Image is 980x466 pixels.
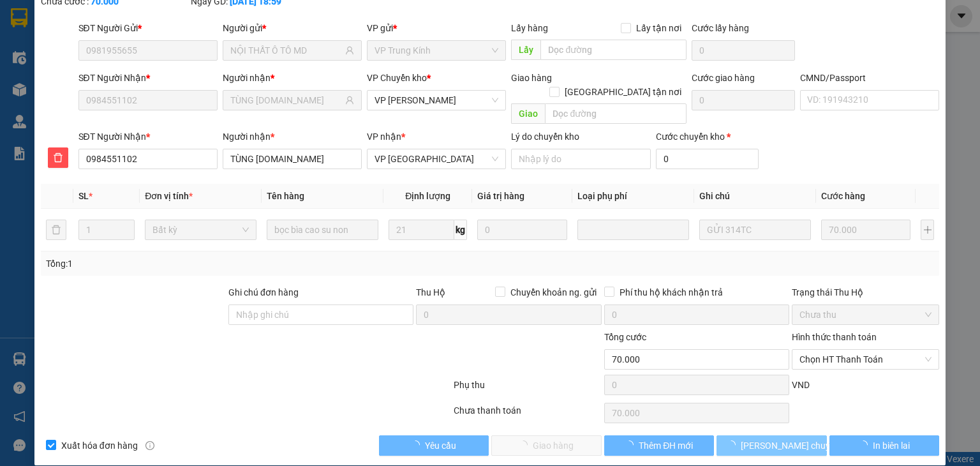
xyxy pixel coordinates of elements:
[699,220,811,240] input: Ghi Chú
[477,191,524,201] span: Giá trị hàng
[511,73,552,83] span: Giao hàng
[345,96,354,105] span: user
[604,332,646,342] span: Tổng cước
[78,130,218,144] div: SĐT Người Nhận
[511,40,540,60] span: Lấy
[230,43,343,57] input: Tên người gửi
[379,435,489,456] button: Yêu cầu
[375,91,498,110] span: VP Hoàng Gia
[405,191,450,201] span: Định lượng
[625,440,639,449] span: loading
[454,220,467,240] span: kg
[48,153,68,163] span: delete
[799,350,932,369] span: Chọn HT Thanh Toán
[656,130,759,144] div: Cước chuyển kho
[716,435,827,456] button: [PERSON_NAME] chuyển hoàn
[639,439,693,453] span: Thêm ĐH mới
[267,220,378,240] input: VD: Bàn, Ghế
[375,41,498,60] span: VP Trung Kính
[821,220,910,240] input: 0
[345,46,354,55] span: user
[46,220,66,240] button: delete
[792,285,939,299] div: Trạng thái Thu Hộ
[692,73,755,83] label: Cước giao hàng
[511,23,548,33] span: Lấy hàng
[540,40,687,60] input: Dọc đường
[560,85,687,99] span: [GEOGRAPHIC_DATA] tận nơi
[511,132,579,142] label: Lý do chuyển kho
[477,220,567,240] input: 0
[694,184,816,209] th: Ghi chú
[78,21,218,35] div: SĐT Người Gửi
[792,332,877,342] label: Hình thức thanh toán
[367,21,506,35] div: VP gửi
[692,40,795,61] input: Cước lấy hàng
[223,130,362,144] div: Người nhận
[741,439,862,453] span: [PERSON_NAME] chuyển hoàn
[511,103,545,124] span: Giao
[46,257,379,271] div: Tổng: 1
[604,435,715,456] button: Thêm ĐH mới
[452,403,602,426] div: Chưa thanh toán
[367,132,401,142] span: VP nhận
[572,184,694,209] th: Loại phụ phí
[223,21,362,35] div: Người gửi
[873,439,910,453] span: In biên lai
[921,220,934,240] button: plus
[491,435,602,456] button: Giao hàng
[228,304,413,325] input: Ghi chú đơn hàng
[223,149,362,169] input: Tên người nhận
[230,93,343,107] input: Tên người nhận
[692,23,749,33] label: Cước lấy hàng
[800,71,939,85] div: CMND/Passport
[859,440,873,449] span: loading
[78,71,218,85] div: SĐT Người Nhận
[145,191,193,201] span: Đơn vị tính
[48,147,68,168] button: delete
[367,73,427,83] span: VP Chuyển kho
[614,285,728,299] span: Phí thu hộ khách nhận trả
[821,191,865,201] span: Cước hàng
[505,285,602,299] span: Chuyển khoản ng. gửi
[792,380,810,390] span: VND
[78,149,218,169] input: SĐT người nhận
[511,149,650,169] input: Lý do chuyển kho
[829,435,940,456] button: In biên lai
[375,149,498,169] span: VP Trường Chinh
[692,90,795,110] input: Cước giao hàng
[425,439,456,453] span: Yêu cầu
[727,440,741,449] span: loading
[145,441,154,450] span: info-circle
[152,220,249,239] span: Bất kỳ
[267,191,304,201] span: Tên hàng
[78,191,89,201] span: SL
[545,103,687,124] input: Dọc đường
[631,21,687,35] span: Lấy tận nơi
[228,287,299,297] label: Ghi chú đơn hàng
[799,305,932,324] span: Chưa thu
[452,378,602,400] div: Phụ thu
[411,440,425,449] span: loading
[223,71,362,85] div: Người nhận
[56,439,143,453] span: Xuất hóa đơn hàng
[416,287,445,297] span: Thu Hộ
